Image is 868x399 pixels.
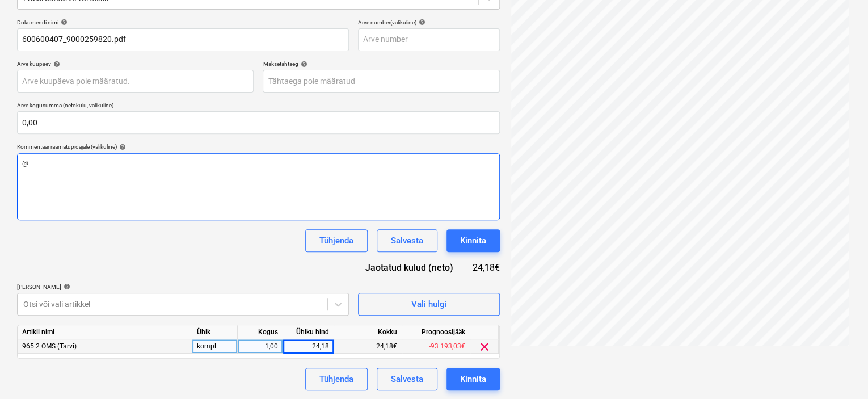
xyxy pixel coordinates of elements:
div: Jaotatud kulud (neto) [352,261,471,274]
span: help [117,144,126,150]
p: Arve kogusumma (netokulu, valikuline) [17,102,500,111]
div: Ühik [192,325,238,339]
div: Kinnita [460,233,486,248]
span: help [416,19,425,26]
div: Artikli nimi [18,325,192,339]
input: Arve number [358,28,500,51]
div: 1,00 [242,339,278,354]
span: 965.2 OMS (Tarvi) [22,342,77,350]
div: Arve number (valikuline) [358,19,500,26]
div: Vali hulgi [411,297,446,312]
div: 24,18 [288,339,329,354]
input: Arve kogusumma (netokulu, valikuline) [17,111,500,134]
div: [PERSON_NAME] [17,283,349,291]
span: help [298,61,307,68]
div: Dokumendi nimi [17,19,349,26]
div: Prognoosijääk [402,325,470,339]
span: help [61,283,70,290]
button: Kinnita [446,229,500,252]
div: -93 193,03€ [402,339,470,354]
input: Arve kuupäeva pole määratud. [17,70,254,93]
span: help [51,61,60,68]
button: Vali hulgi [358,293,500,316]
div: Kogus [238,325,283,339]
div: 24,18€ [334,339,402,354]
input: Tähtaega pole määratud [263,70,499,93]
div: Salvesta [391,233,423,248]
div: Kommentaar raamatupidajale (valikuline) [17,143,500,150]
button: Kinnita [446,368,500,390]
div: Tühjenda [319,372,353,387]
span: clear [478,340,491,354]
span: help [58,19,68,26]
span: @ [22,159,28,167]
button: Tühjenda [305,368,368,390]
div: Maksetähtaeg [263,60,499,68]
button: Tühjenda [305,229,368,252]
div: 24,18€ [471,261,500,274]
div: Kokku [334,325,402,339]
div: kompl [192,339,238,354]
input: Dokumendi nimi [17,28,349,51]
button: Salvesta [377,368,437,390]
div: Arve kuupäev [17,60,254,68]
div: Tühjenda [319,233,353,248]
div: Kinnita [460,372,486,387]
button: Salvesta [377,229,437,252]
iframe: Chat Widget [811,345,868,399]
div: Salvesta [391,372,423,387]
div: Ühiku hind [283,325,334,339]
